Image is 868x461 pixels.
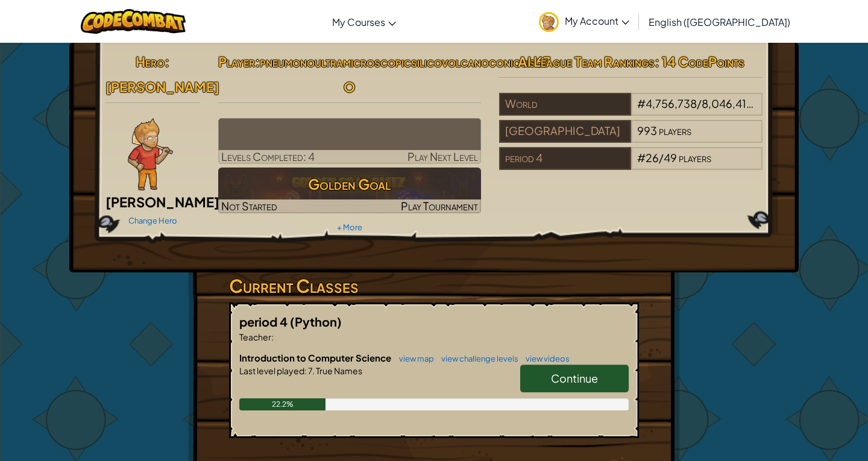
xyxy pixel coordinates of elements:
[499,131,763,145] a: [GEOGRAPHIC_DATA]993players
[499,147,631,170] div: period 4
[105,78,219,95] span: [PERSON_NAME]
[221,199,277,213] span: Not Started
[136,53,165,70] span: Hero
[659,151,664,165] span: /
[105,193,219,210] span: [PERSON_NAME]
[637,124,657,137] span: 993
[218,168,482,213] img: Golden Goal
[307,365,315,376] span: 7.
[218,118,482,164] a: Play Next Level
[520,354,570,363] a: view videos
[81,9,186,34] img: CodeCombat logo
[315,365,362,376] span: True Names
[551,371,598,385] span: Continue
[239,365,304,376] span: Last level played
[637,151,646,165] span: #
[290,314,342,329] span: (Python)
[643,5,796,38] a: English ([GEOGRAPHIC_DATA])
[637,96,646,110] span: #
[539,12,559,32] img: avatar
[337,222,362,232] a: + More
[655,53,744,70] span: : 14 CodePoints
[407,149,478,163] span: Play Next Level
[649,16,790,28] span: English ([GEOGRAPHIC_DATA])
[393,354,434,363] a: view map
[646,96,697,110] span: 4,756,738
[659,124,691,137] span: players
[332,16,385,28] span: My Courses
[435,354,518,363] a: view challenge levels
[221,149,315,163] span: Levels Completed: 4
[401,199,478,213] span: Play Tournament
[326,5,402,38] a: My Courses
[499,120,631,143] div: [GEOGRAPHIC_DATA]
[165,53,169,70] span: :
[239,352,393,363] span: Introduction to Computer Science
[499,93,631,116] div: World
[755,96,787,110] span: players
[702,96,753,110] span: 8,046,412
[260,53,550,95] span: pneumonoultramicroscopicsilicovolcanoconiosis67 O
[646,151,659,165] span: 26
[218,171,482,198] h3: Golden Goal
[304,365,307,376] span: :
[218,53,255,70] span: Player
[239,314,290,329] span: period 4
[255,53,260,70] span: :
[679,151,711,165] span: players
[128,216,177,225] a: Change Hero
[533,2,635,40] a: My Account
[229,272,639,299] h3: Current Classes
[128,118,173,190] img: Ned-Fulmer-Pose.png
[697,96,702,110] span: /
[518,53,655,70] span: AI League Team Rankings
[239,398,325,410] div: 22.2%
[499,104,763,118] a: World#4,756,738/8,046,412players
[664,151,677,165] span: 49
[565,14,629,27] span: My Account
[218,168,482,213] a: Golden GoalNot StartedPlay Tournament
[271,331,274,342] span: :
[499,158,763,172] a: period 4#26/49players
[239,331,271,342] span: Teacher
